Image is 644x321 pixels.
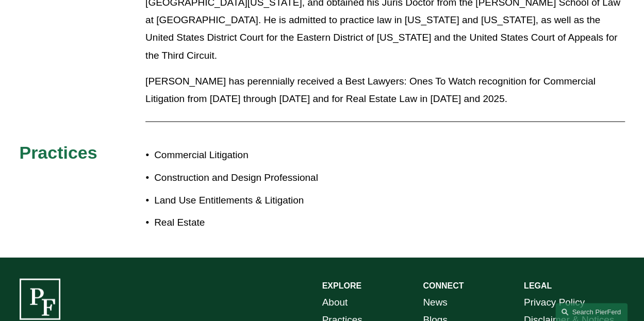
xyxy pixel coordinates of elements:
p: [PERSON_NAME] has perennially received a Best Lawyers: Ones To Watch recognition for Commercial L... [145,73,624,108]
strong: LEGAL [524,281,552,290]
a: Privacy Policy [524,294,585,311]
p: Commercial Litigation [154,146,322,164]
strong: CONNECT [423,281,464,290]
a: News [423,294,447,311]
span: Practices [19,143,97,162]
p: Land Use Entitlements & Litigation [154,192,322,209]
p: Real Estate [154,214,322,231]
strong: EXPLORE [322,281,361,290]
a: Search this site [555,303,628,321]
a: About [322,294,348,311]
p: Construction and Design Professional [154,169,322,187]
